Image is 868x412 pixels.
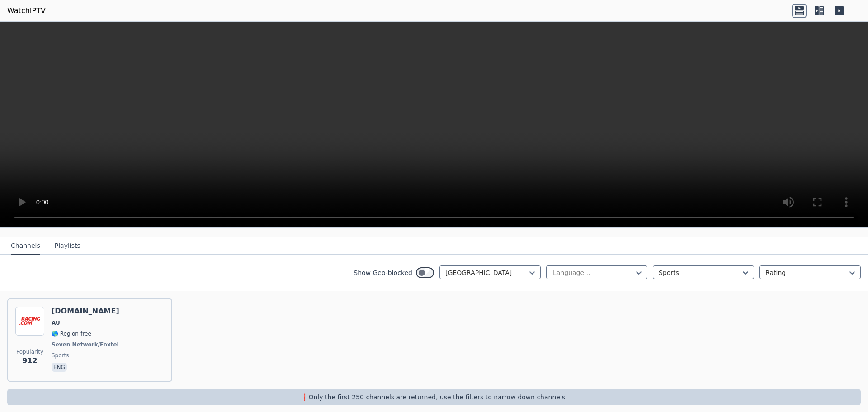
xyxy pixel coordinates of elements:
[52,307,121,316] h6: [DOMAIN_NAME]
[52,330,91,337] span: 🌎 Region-free
[15,307,44,336] img: Racing.com
[52,352,69,359] span: sports
[11,237,40,255] button: Channels
[16,348,43,355] span: Popularity
[55,237,80,255] button: Playlists
[354,268,412,277] label: Show Geo-blocked
[52,363,67,372] p: eng
[11,393,857,402] p: ❗️Only the first 250 channels are returned, use the filters to narrow down channels.
[52,319,60,327] span: AU
[22,355,37,366] span: 912
[52,341,119,348] span: Seven Network/Foxtel
[7,5,46,16] a: WatchIPTV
